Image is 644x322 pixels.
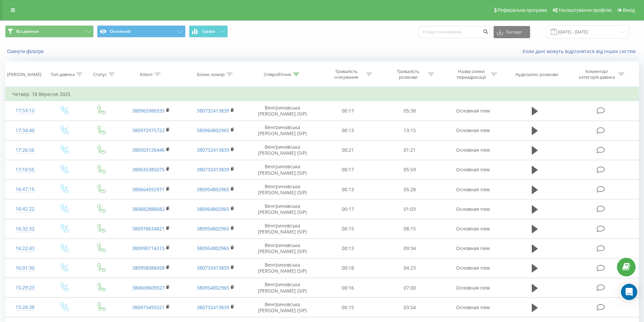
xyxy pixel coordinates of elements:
[516,72,558,77] div: Аудіозапис розмови
[440,121,505,140] td: Основная new
[379,199,441,219] td: 01:03
[379,239,441,258] td: 09:34
[248,121,317,140] td: Венгриновська [PERSON_NAME] (SIP)
[12,222,38,236] div: 16:32:32
[379,121,441,140] td: 13:15
[5,48,47,54] button: Скинути фільтри
[264,72,291,77] div: Співробітник
[440,101,505,121] td: Основная new
[379,298,441,317] td: 03:54
[197,127,229,133] a: 380964802965
[197,284,229,291] a: 380954802965
[248,199,317,219] td: Венгриновська [PERSON_NAME] (SIP)
[12,301,38,314] div: 15:24:38
[132,147,165,153] a: 380503126446
[328,69,364,80] div: Тривалість очікування
[621,284,637,300] div: Open Intercom Messenger
[197,186,229,193] a: 380954802965
[132,284,165,291] a: 380669609927
[498,7,547,13] span: Реферальна програма
[97,25,186,38] button: Основний
[317,239,379,258] td: 00:13
[12,202,38,216] div: 16:42:22
[248,298,317,317] td: Венгриновська [PERSON_NAME] (SIP)
[197,265,229,271] a: 380732413839
[248,239,317,258] td: Венгриновська [PERSON_NAME] (SIP)
[12,183,38,196] div: 16:47:15
[440,219,505,239] td: Основная new
[317,298,379,317] td: 00:15
[12,124,38,137] div: 17:34:40
[248,140,317,160] td: Венгриновська [PERSON_NAME] (SIP)
[577,69,617,80] div: Коментар/категорія дзвінка
[189,25,228,38] button: Графік
[132,166,165,173] a: 380635385075
[12,281,38,294] div: 15:29:23
[379,101,441,121] td: 05:38
[202,29,215,34] span: Графік
[248,278,317,298] td: Венгриновська [PERSON_NAME] (SIP)
[248,180,317,199] td: Венгриновська [PERSON_NAME] (SIP)
[440,278,505,298] td: Основная new
[440,298,505,317] td: Основная new
[132,206,165,212] a: 380682888682
[16,29,39,34] span: Всі дзвінки
[132,304,165,311] a: 380973493321
[197,225,229,232] a: 380954802965
[523,48,639,54] a: Коли дані можуть відрізнятися вiд інших систем
[623,7,635,13] span: Вихід
[197,107,229,114] a: 380732413839
[317,219,379,239] td: 00:15
[317,199,379,219] td: 00:17
[132,107,165,114] a: 380965980335
[440,140,505,160] td: Основная new
[440,239,505,258] td: Основная new
[379,160,441,179] td: 05:59
[317,140,379,160] td: 00:21
[12,163,38,176] div: 17:10:55
[440,199,505,219] td: Основная new
[12,242,38,255] div: 16:22:43
[317,121,379,140] td: 00:13
[440,160,505,179] td: Основная new
[197,72,225,77] div: Бізнес номер
[197,304,229,311] a: 380732413839
[317,160,379,179] td: 00:17
[248,258,317,278] td: Венгриновська [PERSON_NAME] (SIP)
[248,219,317,239] td: Венгриновська [PERSON_NAME] (SIP)
[379,180,441,199] td: 05:28
[379,278,441,298] td: 07:00
[317,258,379,278] td: 00:18
[379,258,441,278] td: 04:23
[248,160,317,179] td: Венгриновська [PERSON_NAME] (SIP)
[197,206,229,212] a: 380964802965
[559,7,612,13] span: Налаштування профілю
[248,101,317,121] td: Венгриновська [PERSON_NAME] (SIP)
[132,265,165,271] a: 380958088458
[379,219,441,239] td: 08:15
[12,104,38,117] div: 17:53:12
[12,144,38,157] div: 17:26:56
[140,72,153,77] div: Клієнт
[317,180,379,199] td: 00:13
[494,26,530,38] button: Експорт
[93,72,107,77] div: Статус
[419,26,490,38] input: Пошук за номером
[5,88,639,101] td: Четвер, 18 Вересня 2025
[317,101,379,121] td: 00:17
[132,127,165,133] a: 380972975722
[132,186,165,193] a: 380664592971
[390,69,426,80] div: Тривалість розмови
[7,72,41,77] div: [PERSON_NAME]
[197,245,229,251] a: 380954802965
[5,25,94,38] button: Всі дзвінки
[12,262,38,275] div: 16:01:30
[440,258,505,278] td: Основная new
[197,166,229,173] a: 380732413839
[440,180,505,199] td: Основная new
[317,278,379,298] td: 00:16
[132,225,165,232] a: 380978634821
[132,245,165,251] a: 380990716315
[51,72,75,77] div: Тип дзвінка
[197,147,229,153] a: 380732413839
